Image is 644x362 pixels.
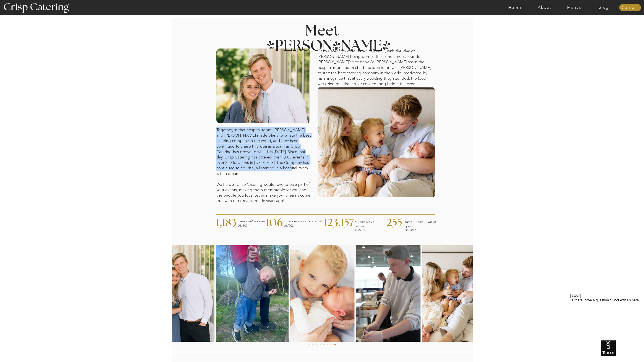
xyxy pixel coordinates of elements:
[601,340,644,362] iframe: podium webchat widget bubble
[530,5,559,10] a: About
[334,344,336,345] li: Page dot 8
[405,220,436,227] p: Taste tests we've given 06/2024
[216,218,248,229] p: 1,183
[327,344,328,345] li: Page dot 6
[266,218,297,229] p: 106
[323,344,325,345] li: Page dot 5
[619,6,641,10] a: Contact
[500,5,530,10] a: Home
[266,23,378,40] h2: Meet [PERSON_NAME]
[216,127,312,186] p: Together, in that hospital room, [PERSON_NAME] and [PERSON_NAME] made plans to curate the best ca...
[386,218,418,229] p: 255
[355,220,384,233] p: Guests we've served 06/2024
[559,5,589,10] a: Menus
[284,219,324,226] p: Locations we've catered at 06/2024
[331,344,332,345] li: Page dot 7
[570,294,644,346] iframe: podium webchat widget prompt
[312,344,314,345] li: Page dot 2
[316,344,317,345] li: Page dot 3
[320,344,321,345] li: Page dot 4
[324,218,355,229] p: 123,157
[318,48,432,87] p: Crisp Catering was founded in [DATE], with the idea of [PERSON_NAME] being born at the same time ...
[589,5,619,10] a: Blog
[238,219,269,223] p: Events we've done 06/2024
[309,344,310,345] li: Page dot 1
